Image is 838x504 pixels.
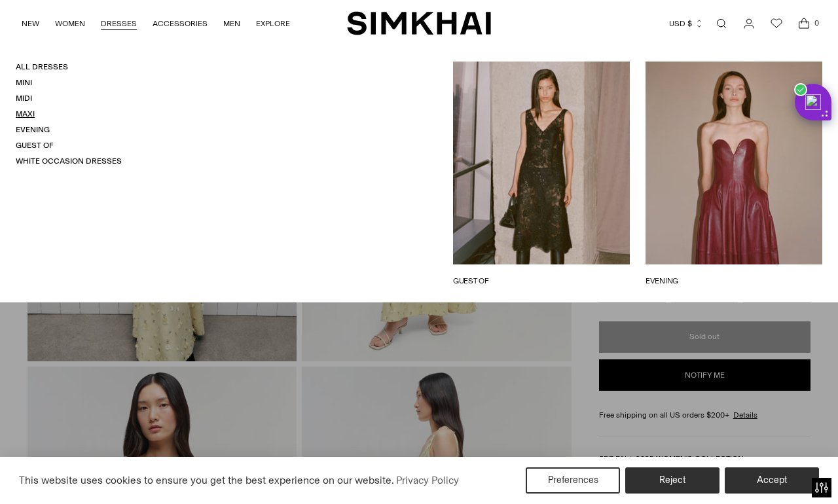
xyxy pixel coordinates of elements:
[763,10,790,37] a: Wishlist
[256,9,290,38] a: EXPLORE
[22,9,39,38] a: NEW
[811,17,822,29] span: 0
[625,467,720,494] button: Reject
[55,9,85,38] a: WOMEN
[669,9,704,38] button: USD $
[10,454,132,494] iframe: Sign Up via Text for Offers
[725,467,819,494] button: Accept
[526,467,620,494] button: Preferences
[708,10,735,37] a: Open search modal
[153,9,208,38] a: ACCESSORIES
[101,9,137,38] a: DRESSES
[347,10,491,36] a: SIMKHAI
[19,474,394,486] span: This website uses cookies to ensure you get the best experience on our website.
[223,9,240,38] a: MEN
[736,10,762,37] a: Go to the account page
[791,10,817,37] a: Open cart modal
[394,471,461,490] a: Privacy Policy (opens in a new tab)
